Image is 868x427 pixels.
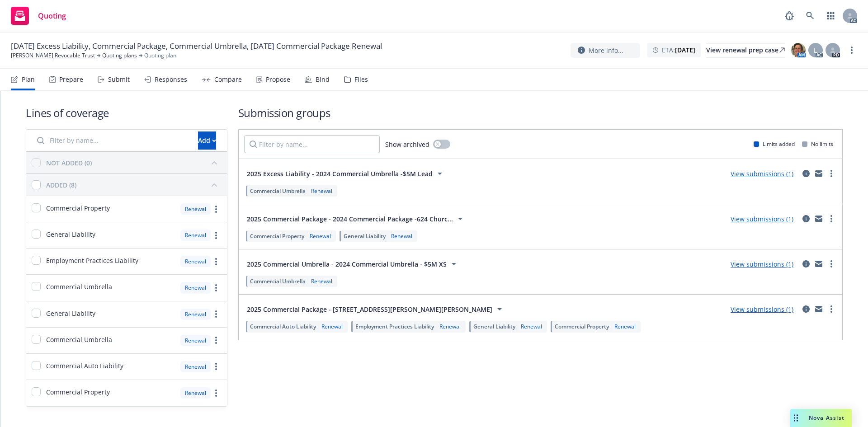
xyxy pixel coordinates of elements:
[706,43,785,57] a: View renewal prep case
[211,309,222,319] a: more
[108,76,130,83] div: Submit
[555,323,609,330] span: Commercial Property
[309,277,334,285] div: Renewal
[809,414,844,422] span: Nova Assist
[354,76,368,83] div: Files
[662,45,695,55] span: ETA :
[316,76,330,83] div: Bind
[46,203,110,213] span: Commercial Property
[247,259,447,269] span: 2025 Commercial Umbrella - 2024 Commercial Umbrella - $5M XS
[780,7,798,25] a: Report a Bug
[308,232,333,240] div: Renewal
[38,12,66,19] span: Quoting
[801,168,811,179] a: circleInformation
[211,361,222,372] a: more
[790,409,852,427] button: Nova Assist
[247,214,453,224] span: 2025 Commercial Package - 2024 Commercial Package -624 Churc...
[244,135,380,153] input: Filter by name...
[266,76,290,83] div: Propose
[144,52,176,60] span: Quoting plan
[244,300,508,318] button: 2025 Commercial Package - [STREET_ADDRESS][PERSON_NAME][PERSON_NAME]
[7,3,70,28] a: Quoting
[244,164,448,183] button: 2025 Excess Liability - 2024 Commercial Umbrella -$5M Lead
[244,255,462,273] button: 2025 Commercial Umbrella - 2024 Commercial Umbrella - $5M XS
[801,7,819,25] a: Search
[355,323,434,330] span: Employment Practices Liability
[180,387,211,399] div: Renewal
[731,215,793,223] a: View submissions (1)
[180,256,211,267] div: Renewal
[813,304,824,314] a: mail
[211,230,222,241] a: more
[801,213,811,224] a: circleInformation
[247,305,492,314] span: 2025 Commercial Package - [STREET_ADDRESS][PERSON_NAME][PERSON_NAME]
[180,230,211,241] div: Renewal
[46,230,95,239] span: General Liability
[571,43,640,58] button: More info...
[211,204,222,215] a: more
[46,155,222,170] button: NOT ADDED (0)
[250,323,316,330] span: Commercial Auto Liability
[802,140,833,148] div: No limits
[389,232,414,240] div: Renewal
[211,256,222,267] a: more
[814,46,817,55] span: L
[822,7,840,25] a: Switch app
[589,46,623,55] span: More info...
[826,168,837,179] a: more
[385,140,429,149] span: Show archived
[26,105,227,120] h1: Lines of coverage
[473,323,515,330] span: General Liability
[214,76,242,83] div: Compare
[46,387,110,397] span: Commercial Property
[826,258,837,269] a: more
[438,323,462,330] div: Renewal
[754,140,795,148] div: Limits added
[244,210,468,228] button: 2025 Commercial Package - 2024 Commercial Package -624 Churc...
[250,187,306,195] span: Commercial Umbrella
[180,361,211,372] div: Renewal
[155,76,187,83] div: Responses
[211,335,222,346] a: more
[32,131,193,150] input: Filter by name...
[59,76,83,83] div: Prepare
[46,282,112,291] span: Commercial Umbrella
[180,309,211,320] div: Renewal
[46,178,222,192] button: ADDED (8)
[46,180,76,190] div: ADDED (8)
[675,46,695,54] strong: [DATE]
[813,168,824,179] a: mail
[180,203,211,215] div: Renewal
[519,323,544,330] div: Renewal
[46,309,95,318] span: General Liability
[211,282,222,293] a: more
[731,260,793,268] a: View submissions (1)
[801,258,811,269] a: circleInformation
[250,232,304,240] span: Commercial Property
[826,304,837,314] a: more
[790,409,802,427] div: Drag to move
[46,256,138,265] span: Employment Practices Liability
[309,187,334,195] div: Renewal
[846,45,857,56] a: more
[198,131,216,150] button: Add
[320,323,344,330] div: Renewal
[22,76,35,83] div: Plan
[344,232,386,240] span: General Liability
[813,258,824,269] a: mail
[813,213,824,224] a: mail
[250,277,306,285] span: Commercial Umbrella
[11,52,95,60] a: [PERSON_NAME] Revocable Trust
[46,335,112,344] span: Commercial Umbrella
[11,41,382,52] span: [DATE] Excess Liability, Commercial Package, Commercial Umbrella, [DATE] Commercial Package Renewal
[211,388,222,399] a: more
[247,169,433,178] span: 2025 Excess Liability - 2024 Commercial Umbrella -$5M Lead
[102,52,137,60] a: Quoting plans
[180,335,211,346] div: Renewal
[613,323,637,330] div: Renewal
[46,158,92,168] div: NOT ADDED (0)
[238,105,843,120] h1: Submission groups
[46,361,123,371] span: Commercial Auto Liability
